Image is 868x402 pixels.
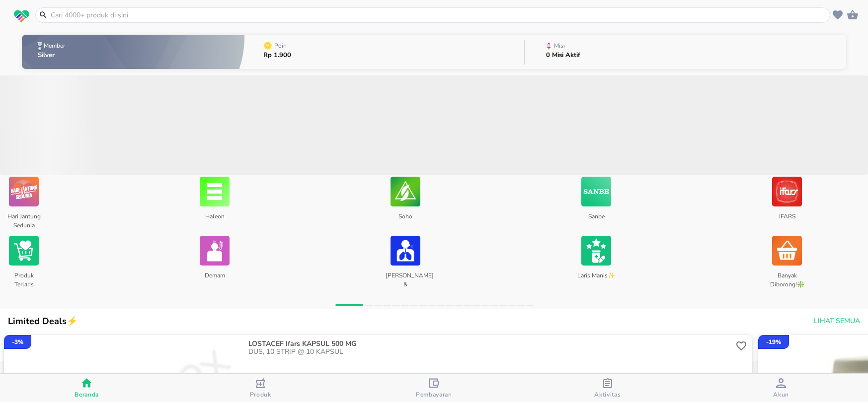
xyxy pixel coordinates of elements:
p: - 3 % [12,337,23,346]
button: Aktivitas [521,374,694,402]
p: 0 Misi Aktif [546,52,580,59]
img: Batuk & Flu [391,234,420,268]
img: Produk Terlaris [9,234,39,268]
p: Haleon [195,208,234,228]
span: Aktivitas [594,391,621,399]
p: Rp 1.900 [263,52,291,59]
p: Member [44,43,65,49]
button: Produk [173,374,347,402]
button: Pembayaran [347,374,521,402]
input: Cari 4000+ produk di sini [50,10,828,20]
p: Silver [38,52,67,59]
span: Produk [250,391,271,399]
img: Hari Jantung Sedunia [9,175,39,208]
span: Lihat Semua [814,315,860,328]
p: Poin [274,43,287,49]
img: Haleon [200,175,230,208]
button: Lihat Semua [810,312,862,331]
span: Pembayaran [416,391,452,399]
img: logo_swiperx_s.bd005f3b.svg [14,10,29,23]
p: LOSTACEF Ifars KAPSUL 500 MG [248,340,731,348]
p: Laris Manis✨ [576,268,616,287]
p: DUS, 10 STRIP @ 10 KAPSUL [248,348,733,356]
span: Beranda [75,391,99,399]
p: Soho [386,208,425,228]
p: Banyak Diborong!❇️ [767,268,806,287]
button: Akun [695,374,868,402]
img: Laris Manis✨ [581,234,611,268]
p: Misi [554,43,565,49]
p: Hari Jantung Sedunia [4,208,43,228]
img: Demam [200,234,230,268]
button: Misi0 Misi Aktif [525,32,846,71]
img: Soho [391,175,420,208]
p: Sanbe [576,208,616,228]
p: Demam [195,268,234,287]
button: PoinRp 1.900 [244,32,525,71]
button: MemberSilver [22,32,244,71]
img: Sanbe [581,175,611,208]
p: - 19 % [766,337,781,346]
img: Banyak Diborong!❇️ [772,234,802,268]
p: Produk Terlaris [4,268,43,287]
img: IFARS [772,175,802,208]
span: Akun [773,391,789,399]
p: [PERSON_NAME] & [MEDICAL_DATA] [386,268,425,287]
p: IFARS [767,208,806,228]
